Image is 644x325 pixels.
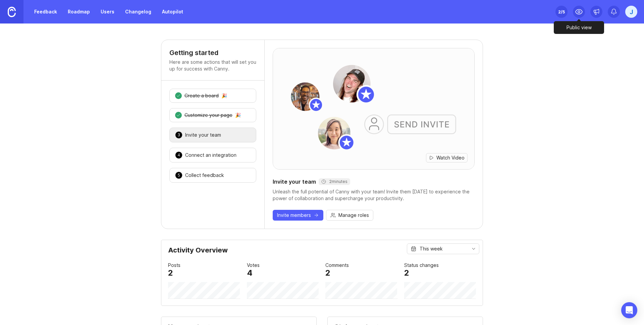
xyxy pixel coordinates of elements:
img: Canny Home [8,7,16,17]
span: Manage roles [338,212,369,219]
div: 4 [247,269,253,277]
svg: toggle icon [468,246,479,251]
div: Open Intercom Messenger [621,302,637,318]
div: Invite your team [185,132,221,138]
span: Watch Video [436,154,465,161]
button: Manage roles [326,210,373,221]
div: Invite your team [273,178,475,186]
a: Users [97,6,118,18]
div: 4 [175,151,182,159]
a: Changelog [121,6,155,18]
div: Comments [325,262,349,269]
div: Votes [247,262,260,269]
div: 🎉 [235,113,241,118]
div: 2 [168,269,173,277]
img: adding-teammates-hero-6aa462f7bf7d390bd558fc401672fc40.png [273,48,474,169]
div: Customize your page [184,112,232,119]
span: Invite members [277,212,311,219]
div: Unleash the full potential of Canny with your team! Invite them [DATE] to experience the power of... [273,188,475,202]
div: Create a board [184,92,219,99]
a: Autopilot [158,6,187,18]
div: 3 [175,131,182,139]
div: Connect an integration [185,152,236,158]
a: Feedback [30,6,61,18]
button: Invite members [273,210,323,221]
button: J [625,6,637,18]
div: 5 [175,172,182,179]
div: 2 [404,269,409,277]
div: 2 minutes [321,179,347,184]
p: Here are some actions that will set you up for success with Canny. [169,59,256,72]
div: 🎉 [221,93,227,98]
div: This week [420,245,443,252]
button: 2/5 [555,6,568,18]
h4: Getting started [169,48,256,57]
button: Watch Video [426,153,468,162]
div: Activity Overview [168,247,476,259]
div: Collect feedback [185,172,224,179]
div: Posts [168,262,180,269]
a: Roadmap [64,6,94,18]
div: 2 /5 [558,7,565,16]
div: 2 [325,269,330,277]
div: Public view [554,21,604,34]
div: Status changes [404,262,439,269]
